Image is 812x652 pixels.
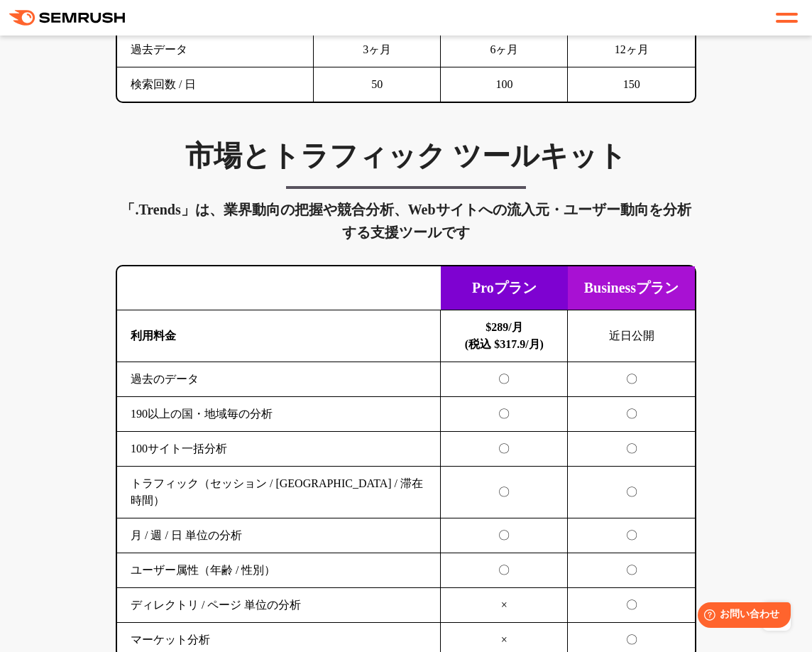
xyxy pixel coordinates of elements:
td: 12ヶ月 [568,33,695,67]
td: 〇 [568,432,695,467]
td: 〇 [568,553,695,588]
div: 「.Trends」は、業界動向の把握や競合分析、Webサイトへの流入元・ユーザー動向を分析する支援ツールです [116,198,696,244]
td: 〇 [441,467,568,518]
td: 50 [314,67,441,102]
td: ユーザー属性（年齢 / 性別） [117,553,441,588]
iframe: Help widget launcher [686,597,796,636]
td: 〇 [568,518,695,553]
td: Businessプラン [568,266,695,310]
b: 利用料金 [131,330,176,342]
h3: 市場とトラフィック ツールキット [116,138,696,174]
td: 150 [568,67,695,102]
td: × [441,588,568,623]
td: 近日公開 [568,310,695,362]
td: 〇 [568,397,695,432]
td: トラフィック（セッション / [GEOGRAPHIC_DATA] / 滞在時間） [117,467,441,518]
td: 〇 [441,362,568,397]
td: 〇 [441,432,568,467]
td: 〇 [568,588,695,623]
td: 〇 [441,518,568,553]
td: 〇 [441,553,568,588]
td: ディレクトリ / ページ 単位の分析 [117,588,441,623]
td: 〇 [568,362,695,397]
td: 過去データ [117,33,314,67]
td: 月 / 週 / 日 単位の分析 [117,518,441,553]
td: 検索回数 / 日 [117,67,314,102]
td: 〇 [441,397,568,432]
td: 過去のデータ [117,362,441,397]
td: 190以上の国・地域毎の分析 [117,397,441,432]
td: 100サイト一括分析 [117,432,441,467]
b: $289/月 (税込 $317.9/月) [465,321,544,350]
td: 6ヶ月 [441,33,568,67]
td: 3ヶ月 [314,33,441,67]
td: 100 [441,67,568,102]
td: 〇 [568,467,695,518]
td: Proプラン [441,266,568,310]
